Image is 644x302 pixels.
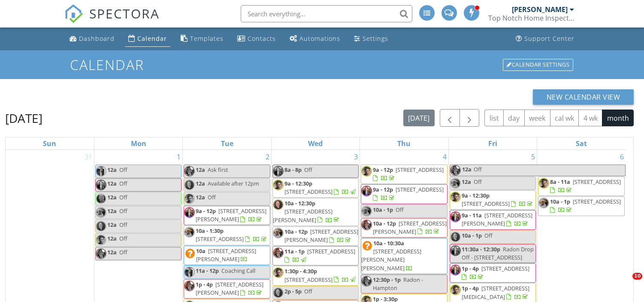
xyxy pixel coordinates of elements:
span: Off [304,287,312,295]
span: 12a [107,193,117,201]
span: Off [119,235,127,242]
span: [STREET_ADDRESS][PERSON_NAME][PERSON_NAME] [361,247,421,271]
div: Automations [299,34,340,43]
a: 10a - 10:30a [STREET_ADDRESS][PERSON_NAME][PERSON_NAME] [361,238,447,274]
img: ff73928170184bb7beeb2543a7642b44.jpeg [273,180,284,190]
a: 10a - 1:30p [STREET_ADDRESS] [196,227,268,243]
span: Off [119,180,127,187]
div: Support Center [524,34,574,43]
a: Friday [487,137,499,149]
img: profile_pic.jpg [96,166,106,177]
span: 11a - 12p [196,267,219,275]
img: 20240227_170353.jpg [361,206,372,217]
div: Templates [190,34,224,43]
img: screen_shot_20230525_at_5.56.01_pm.png [273,247,284,258]
span: Off [119,193,127,201]
span: [STREET_ADDRESS] [196,235,244,243]
img: 20240227_170353.jpg [450,178,461,189]
a: 9a - 12p [STREET_ADDRESS] [373,186,444,201]
span: [STREET_ADDRESS][PERSON_NAME] [284,228,358,244]
a: 1:30p - 4:30p [STREET_ADDRESS] [284,267,357,283]
span: 2p - 5p [284,287,302,295]
span: 1p - 4p [462,265,479,272]
span: 10a - 12:30p [284,199,315,207]
a: Settings [351,31,392,47]
span: Ask first [208,166,228,174]
a: 9a - 12:30p [STREET_ADDRESS] [284,180,357,195]
span: [STREET_ADDRESS] [481,265,529,272]
span: 12a [107,248,117,256]
span: 12a [196,193,205,201]
span: [STREET_ADDRESS] [307,247,355,255]
a: Go to August 31, 2025 [83,150,94,164]
a: 9a - 12p [STREET_ADDRESS] [361,184,447,204]
a: Go to September 3, 2025 [352,150,360,164]
a: Go to September 2, 2025 [264,150,271,164]
a: Sunday [41,137,58,149]
span: [STREET_ADDRESS] [396,166,444,174]
span: 12a [107,166,117,174]
span: 12a [196,166,205,174]
a: 9a - 12p [STREET_ADDRESS] [361,165,447,184]
span: Coaching Call [221,267,255,275]
a: 9a - 11a [STREET_ADDRESS][PERSON_NAME] [450,210,536,229]
span: [STREET_ADDRESS] [462,200,510,207]
button: day [503,110,525,126]
a: Saturday [574,137,589,149]
img: ff73928170184bb7beeb2543a7642b44.jpeg [273,267,284,278]
button: list [484,110,504,126]
img: screen_shot_20230525_at_5.56.01_pm.png [450,165,461,176]
a: Calendar [125,31,170,47]
img: ff73928170184bb7beeb2543a7642b44.jpeg [450,284,461,295]
span: 10a - 1p [462,232,482,239]
a: Wednesday [306,137,324,149]
span: 12a [462,178,471,186]
button: week [524,110,550,126]
span: 9a - 12:30p [462,192,490,199]
span: 10a - 1:30p [196,227,224,235]
a: Go to September 6, 2025 [618,150,626,164]
img: mike_picture_.jpg [96,193,106,204]
input: Search everything... [241,5,412,22]
span: Off [208,193,216,201]
a: 10a - 12p [STREET_ADDRESS][PERSON_NAME] [272,226,359,246]
img: 08.jpg [96,180,106,190]
img: ff73928170184bb7beeb2543a7642b44.jpeg [450,192,461,202]
span: SPECTORA [89,4,160,22]
a: 8a - 11a [STREET_ADDRESS] [550,178,621,194]
a: 10a - 1p [STREET_ADDRESS] [550,198,621,214]
a: 1p - 4p [STREET_ADDRESS][PERSON_NAME] [184,279,270,299]
a: 8a - 11a [STREET_ADDRESS] [538,177,625,196]
a: 10a - 10:30a [STREET_ADDRESS][PERSON_NAME][PERSON_NAME] [361,239,421,272]
span: Off [474,165,482,173]
span: Off [119,248,127,256]
img: 20240227_170353.jpg [538,198,549,208]
a: 10a [STREET_ADDRESS][PERSON_NAME] [184,246,270,265]
a: 1:30p - 4:30p [STREET_ADDRESS] [272,266,359,285]
a: 9a - 12p [STREET_ADDRESS] [373,166,444,182]
span: 9a - 11a [462,211,482,219]
img: screen_shot_20230525_at_5.56.01_pm.png [361,220,372,230]
span: 8a - 8p [284,166,302,174]
a: 9a - 12:30p [STREET_ADDRESS] [450,190,536,210]
img: screen_shot_20230525_at_5.56.01_pm.png [96,248,106,259]
a: 9a - 12p [STREET_ADDRESS][PERSON_NAME] [184,206,270,225]
span: [STREET_ADDRESS][PERSON_NAME] [196,207,266,223]
span: 10a - 10:30a [373,239,404,247]
span: 1p - 4p [196,281,213,288]
span: Available after 12pm [208,180,259,187]
span: [STREET_ADDRESS][PERSON_NAME] [196,247,256,263]
a: Go to September 5, 2025 [529,150,537,164]
span: 9a - 12p [196,207,216,215]
span: 12a [462,165,472,176]
span: 10a - 1p [373,206,393,214]
span: [STREET_ADDRESS][PERSON_NAME] [373,220,447,235]
a: 1p - 4p [STREET_ADDRESS][PERSON_NAME] [196,281,263,296]
span: 9a - 12p [373,186,393,193]
span: [STREET_ADDRESS] [396,186,444,193]
img: screen_shot_20230525_at_5.56.01_pm.png [361,276,372,287]
img: 08.jpg [273,166,284,177]
span: 12a [107,221,117,229]
a: Go to September 4, 2025 [441,150,448,164]
span: Off [119,207,127,215]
